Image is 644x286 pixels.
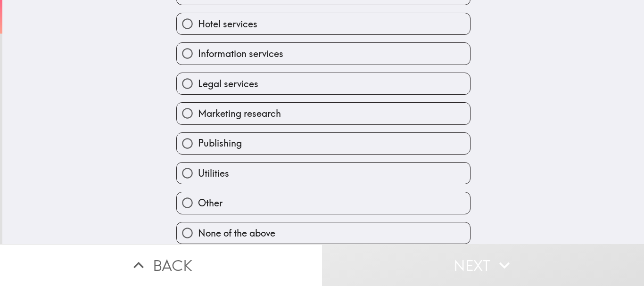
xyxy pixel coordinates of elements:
button: Legal services [177,73,470,94]
span: Other [198,196,223,210]
button: None of the above [177,222,470,244]
button: Hotel services [177,13,470,34]
span: Information services [198,47,283,60]
button: Next [322,244,644,286]
button: Utilities [177,163,470,184]
span: Legal services [198,77,258,90]
button: Other [177,192,470,213]
span: Marketing research [198,107,281,120]
span: Hotel services [198,17,257,31]
span: None of the above [198,227,275,240]
button: Marketing research [177,103,470,124]
span: Utilities [198,167,229,180]
button: Information services [177,43,470,64]
button: Publishing [177,133,470,154]
span: Publishing [198,137,242,150]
